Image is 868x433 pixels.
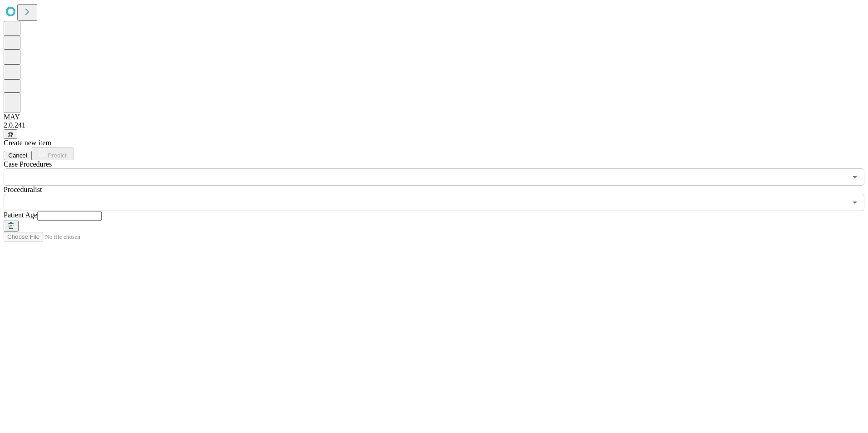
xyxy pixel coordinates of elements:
span: Patient Age [4,211,37,219]
div: 2.0.241 [4,121,864,129]
span: Scheduled Procedure [4,160,52,168]
button: Open [848,171,861,183]
div: MAY [4,113,864,121]
span: Proceduralist [4,186,42,193]
button: Predict [32,147,74,160]
span: Predict [48,152,66,159]
button: @ [4,129,17,139]
span: Create new item [4,139,51,147]
button: Open [848,196,861,209]
span: @ [7,131,14,138]
span: Cancel [8,152,27,159]
button: Cancel [4,151,32,160]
